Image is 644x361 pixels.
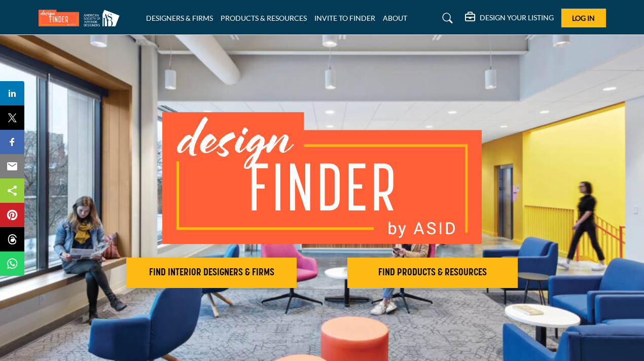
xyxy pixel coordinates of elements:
[561,9,606,27] button: Log In
[314,14,375,22] a: INVITE TO FINDER
[39,10,125,26] img: Site Logo
[129,267,294,279] h2: FIND INTERIOR DESIGNERS & FIRMS
[347,258,518,288] button: FIND PRODUCTS & RESOURCES
[433,10,459,26] a: Search
[480,13,554,22] h5: DESIGN YOUR LISTING
[126,258,297,288] button: FIND INTERIOR DESIGNERS & FIRMS
[350,267,515,279] h2: FIND PRODUCTS & RESOURCES
[221,14,307,22] a: PRODUCTS & RESOURCES
[146,14,213,22] a: DESIGNERS & FIRMS
[572,14,595,22] span: Log In
[465,12,554,24] div: DESIGN YOUR LISTING
[383,14,407,22] a: ABOUT
[162,112,482,244] img: image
